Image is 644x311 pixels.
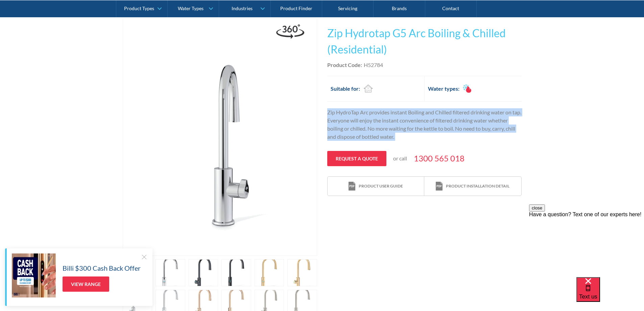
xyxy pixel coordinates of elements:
iframe: podium webchat widget bubble [576,277,644,311]
h5: Billi $300 Cash Back Offer [63,263,141,273]
img: print icon [436,182,443,191]
div: Product user guide [359,183,403,189]
div: Product Types [124,5,154,11]
div: Water Types [178,5,204,11]
a: 1300 565 018 [414,152,464,164]
div: H52784 [364,61,383,69]
p: Zip HydroTap Arc provides instant Boiling and Chilled filtered drinking water on tap. Everyone wi... [327,108,522,141]
img: print icon [349,182,355,191]
h2: Water types: [428,85,459,93]
strong: Product Code: [327,62,362,68]
a: Request a quote [327,151,386,166]
a: print iconProduct installation detail [424,177,521,196]
img: Zip Hydrotap G5 Arc Plus Boiling & Chilled (Residential) [123,19,317,256]
p: or call [393,154,407,162]
h2: Suitable for: [331,85,360,93]
a: open lightbox [156,259,185,286]
a: open lightbox [287,259,317,286]
a: print iconProduct user guide [328,177,424,196]
img: Billi $300 Cash Back Offer [12,253,56,297]
iframe: podium webchat widget prompt [529,204,644,286]
div: Product installation detail [446,183,509,189]
div: Industries [232,5,253,11]
a: open lightbox [255,259,284,286]
a: open lightbox [123,18,317,256]
a: open lightbox [221,259,251,286]
h1: Zip Hydrotap G5 Arc Boiling & Chilled (Residential) [327,25,522,58]
a: open lightbox [189,259,218,286]
a: View Range [63,276,109,292]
